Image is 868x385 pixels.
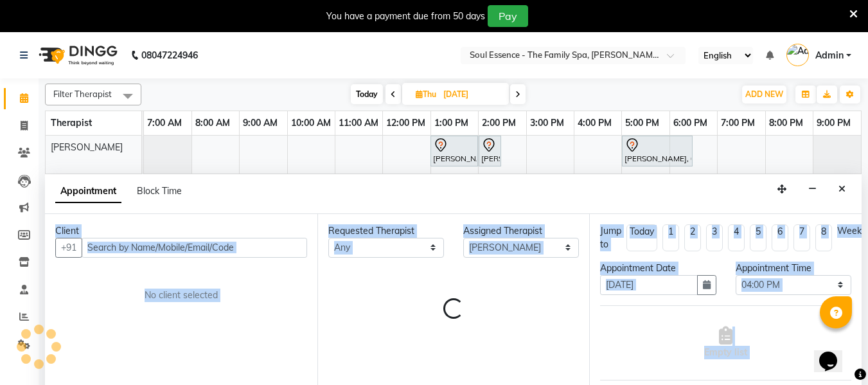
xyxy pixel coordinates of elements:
[704,327,747,359] span: Empty list
[736,262,851,275] div: Appointment Time
[51,141,123,153] span: [PERSON_NAME]
[144,114,185,132] a: 7:00 AM
[837,224,866,238] div: Weeks
[815,224,832,251] li: 8
[137,185,182,197] span: Block Time
[141,37,198,73] b: 08047224946
[240,114,281,132] a: 9:00 AM
[718,114,758,132] a: 7:00 PM
[432,138,477,165] div: [PERSON_NAME], 01:00 PM-02:00 PM, Signature Pedicure
[772,224,788,251] li: 6
[815,49,844,62] span: Admin
[728,224,745,251] li: 4
[53,89,112,99] span: Filter Therapist
[431,114,472,132] a: 1:00 PM
[813,114,854,132] a: 9:00 PM
[351,84,383,104] span: Today
[745,89,783,99] span: ADD NEW
[479,114,519,132] a: 2:00 PM
[600,224,621,251] div: Jump to
[463,224,579,238] div: Assigned Therapist
[742,85,786,103] button: ADD NEW
[192,114,233,132] a: 8:00 AM
[82,238,307,258] input: Search by Name/Mobile/Email/Code
[335,114,382,132] a: 11:00 AM
[480,138,500,165] div: [PERSON_NAME], 02:00 PM-02:30 PM, Classic Pedicure
[488,5,528,27] button: Pay
[288,114,334,132] a: 10:00 AM
[684,224,701,251] li: 2
[51,117,92,129] span: Therapist
[793,224,810,251] li: 7
[630,225,654,238] div: Today
[86,289,276,302] div: No client selected
[600,262,716,275] div: Appointment Date
[600,275,697,295] input: yyyy-mm-dd
[383,114,429,132] a: 12:00 PM
[786,44,809,66] img: Admin
[814,334,855,372] iframe: chat widget
[766,114,806,132] a: 8:00 PM
[574,114,615,132] a: 4:00 PM
[55,238,82,258] button: +91
[55,180,121,203] span: Appointment
[439,85,504,104] input: 2025-09-04
[55,224,307,238] div: Client
[326,10,485,23] div: You have a payment due from 50 days
[623,138,691,165] div: [PERSON_NAME], 05:00 PM-06:30 PM, Deep Tissue Massage With Wintergreen Oil 90 Min
[833,179,851,199] button: Close
[412,89,439,99] span: Thu
[328,224,444,238] div: Requested Therapist
[662,224,679,251] li: 1
[33,37,121,73] img: logo
[670,114,711,132] a: 6:00 PM
[527,114,567,132] a: 3:00 PM
[706,224,723,251] li: 3
[750,224,766,251] li: 5
[622,114,662,132] a: 5:00 PM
